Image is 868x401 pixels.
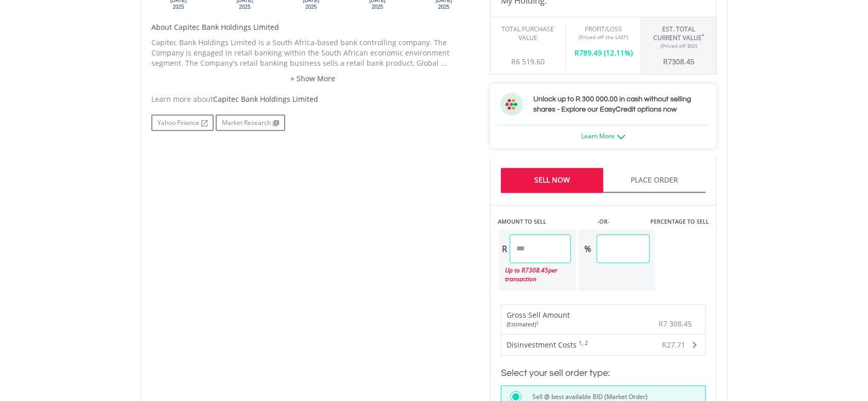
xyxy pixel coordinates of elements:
[151,22,475,32] h5: About Capitec Bank Holdings Limited
[650,217,709,226] label: PERCENTAGE TO SELL
[499,234,510,263] div: R
[498,217,546,226] label: AMOUNT TO SELL
[498,25,558,42] div: Total Purchase Value
[216,115,285,131] a: Market Research
[649,49,708,67] div: R
[649,42,708,49] div: (Priced off BID)
[501,168,603,193] a: Sell Now
[507,320,570,329] div: (Estimated)
[500,93,523,116] img: ec-flower.svg
[574,25,633,33] div: Profit/Loss
[511,57,545,66] span: R6 519.60
[213,94,318,104] span: Capitec Bank Holdings Limited
[658,319,692,329] span: R7 308.45
[507,340,577,350] span: Disinvestment Costs
[668,57,695,66] span: 7308.45
[603,168,706,193] a: Place Order
[649,25,708,42] div: Est. Total Current Value
[507,310,570,329] div: Gross Sell Amount
[525,266,548,275] span: 7308.45
[574,41,633,58] div: R
[574,33,633,41] div: (Priced off the LAST)
[579,339,588,347] sup: 1, 2
[579,48,633,58] span: 789.49 (12.11%)
[597,217,610,226] label: -OR-
[578,234,597,263] div: %
[151,38,475,68] p: Capitec Bank Holdings Limited is a South Africa-based bank controlling company. The Company is en...
[536,320,539,325] sup: 3
[533,94,706,115] h3: Unlock up to R 300 000.00 in cash without selling shares - Explore our EasyCredit options now
[151,115,214,131] a: Yahoo Finance
[581,132,626,140] a: Learn More
[662,340,685,350] span: R27.71
[151,74,475,84] a: + Show More
[151,94,475,104] div: Learn more about
[617,135,626,139] img: ec-arrow-down.png
[499,263,571,286] div: Up to R per transaction
[501,366,706,380] h3: Select your sell order type:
